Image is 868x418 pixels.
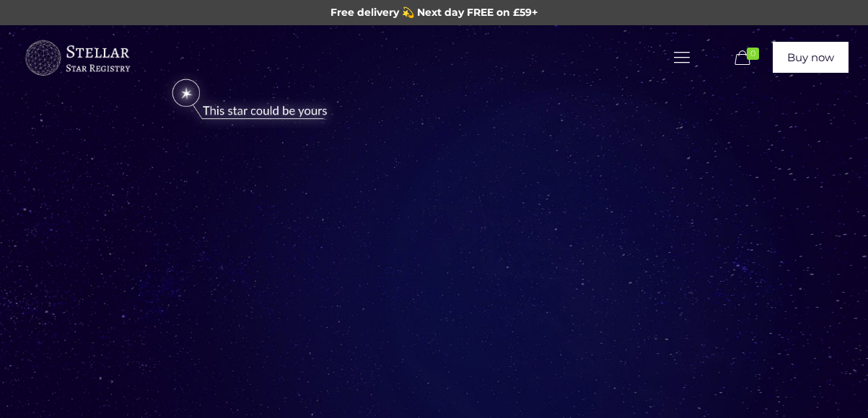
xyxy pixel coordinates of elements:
a: 0 [731,50,766,67]
img: buyastar-logo-transparent [23,37,131,80]
img: star-could-be-yours.png [154,72,346,128]
a: Buy a Star [23,25,131,90]
a: Buy now [773,42,849,73]
span: 0 [747,48,759,60]
span: Free delivery 💫 Next day FREE on £59+ [330,6,538,19]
